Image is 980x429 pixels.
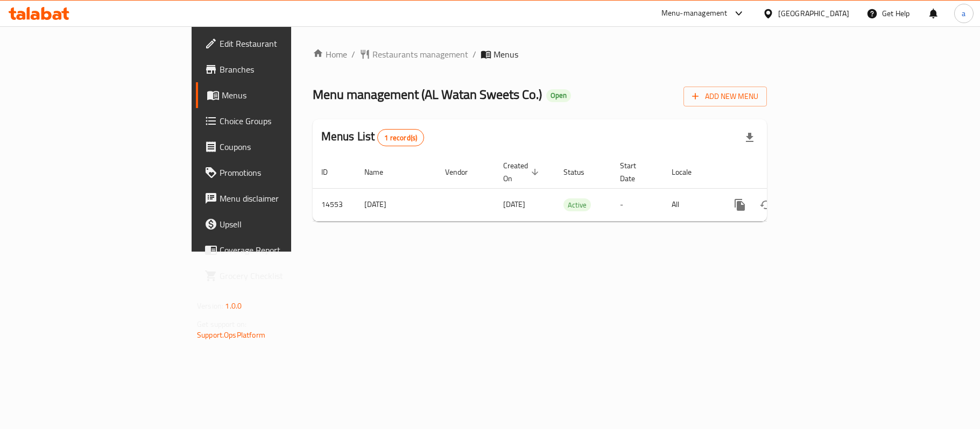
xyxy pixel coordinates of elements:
span: Coupons [220,140,347,153]
a: Upsell [196,211,355,237]
a: Edit Restaurant [196,31,355,56]
a: Branches [196,56,355,82]
span: Created On [503,159,542,185]
span: Vendor [445,166,482,178]
span: 1.0.0 [225,299,242,313]
div: Open [546,89,571,102]
span: Menus [222,89,347,102]
span: Get support on: [197,317,246,331]
span: [DATE] [503,197,525,211]
span: Menu disclaimer [220,192,347,205]
span: 1 record(s) [378,133,424,143]
span: Promotions [220,166,347,179]
span: ID [321,166,342,178]
div: Total records count [377,129,424,146]
span: Status [563,166,598,178]
span: Coverage Report [220,244,347,256]
span: Restaurants management [372,48,468,61]
a: Promotions [196,160,355,185]
span: a [962,8,965,19]
span: Choice Groups [220,115,347,127]
table: enhanced table [313,156,839,221]
div: Menu-management [661,7,728,20]
div: [GEOGRAPHIC_DATA] [778,8,849,19]
span: Branches [220,63,347,76]
span: Start Date [620,159,650,185]
a: Support.OpsPlatform [197,328,265,342]
button: Add New Menu [683,87,767,106]
td: [DATE] [356,188,436,221]
span: Upsell [220,218,347,231]
span: Locale [672,166,706,178]
li: / [473,48,476,61]
a: Restaurants management [359,48,468,61]
a: Menus [196,82,355,108]
td: All [663,188,718,221]
div: Export file [737,125,763,151]
td: - [611,188,663,221]
a: Coupons [196,134,355,160]
span: Menus [493,48,518,61]
button: more [727,192,753,218]
span: Edit Restaurant [220,37,347,50]
span: Active [563,199,591,211]
a: Coverage Report [196,237,355,263]
span: Version: [197,299,223,313]
div: Active [563,198,591,211]
span: Add New Menu [692,90,758,103]
a: Choice Groups [196,108,355,134]
nav: breadcrumb [313,48,767,61]
h2: Menus List [321,128,424,146]
span: Grocery Checklist [220,269,347,282]
span: Name [364,166,397,178]
button: Change Status [753,192,779,218]
th: Actions [718,156,839,189]
a: Grocery Checklist [196,263,355,289]
span: Open [546,91,571,100]
a: Menu disclaimer [196,185,355,211]
span: Menu management ( AL Watan Sweets Co. ) [313,82,542,106]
